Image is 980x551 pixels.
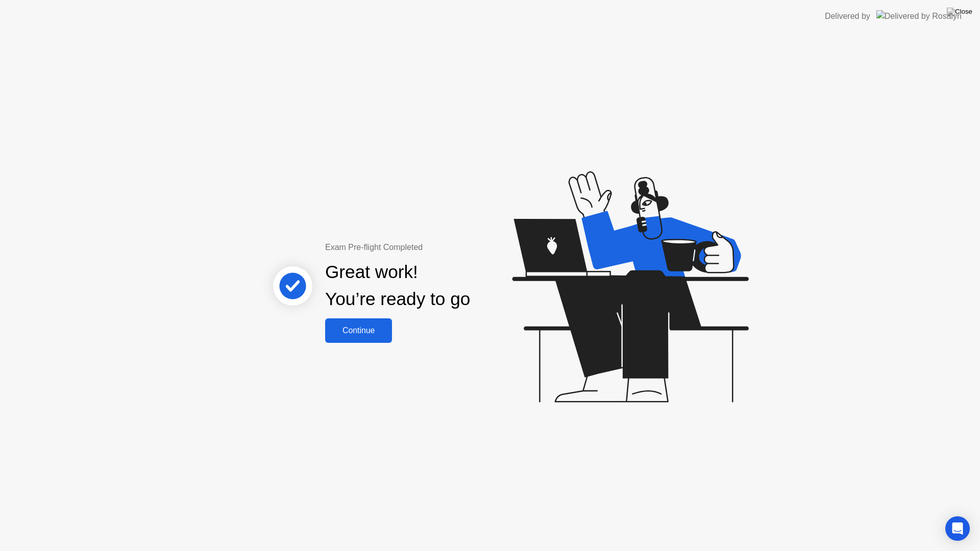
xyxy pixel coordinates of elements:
div: Delivered by [825,10,870,22]
div: Continue [328,326,389,335]
img: Close [947,8,972,16]
div: Open Intercom Messenger [945,516,970,541]
img: Delivered by Rosalyn [876,10,962,22]
button: Continue [325,318,392,343]
div: Exam Pre-flight Completed [325,241,536,254]
div: Great work! You’re ready to go [325,259,470,313]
